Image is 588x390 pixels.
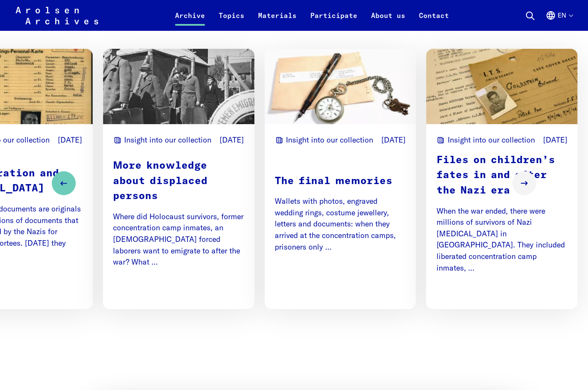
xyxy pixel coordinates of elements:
p: Wallets with photos, engraved wedding rings, costume jewellery, letters and documents: when they ... [275,196,406,253]
a: Topics [212,10,251,31]
button: Next slide [512,171,536,195]
a: About us [364,10,412,31]
button: English, language selection [546,10,573,31]
a: Materials [251,10,303,31]
span: Insight into our collection [286,134,373,146]
a: Participate [303,10,364,31]
time: [DATE] [381,134,406,146]
li: 2 / 4 [103,49,254,309]
span: Insight into our collection [448,134,535,146]
time: [DATE] [543,134,567,146]
p: More knowledge about displaced persons [113,158,244,204]
time: [DATE] [58,134,82,146]
button: Previous slide [52,171,76,195]
span: Insight into our collection [124,134,211,146]
nav: Primary [168,5,456,26]
p: When the war ended, there were millions of survivors of Nazi [MEDICAL_DATA] in [GEOGRAPHIC_DATA].... [437,205,567,274]
p: The final memories [275,174,406,189]
li: 3 / 4 [264,49,416,309]
p: Where did Holocaust survivors, former concentration camp inmates, an [DEMOGRAPHIC_DATA] forced la... [113,211,244,268]
a: Contact [412,10,456,31]
time: [DATE] [220,134,244,146]
p: Files on children’s fates in and after the Nazi era [437,153,567,199]
a: Archive [168,10,212,31]
li: 4 / 4 [426,49,578,309]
